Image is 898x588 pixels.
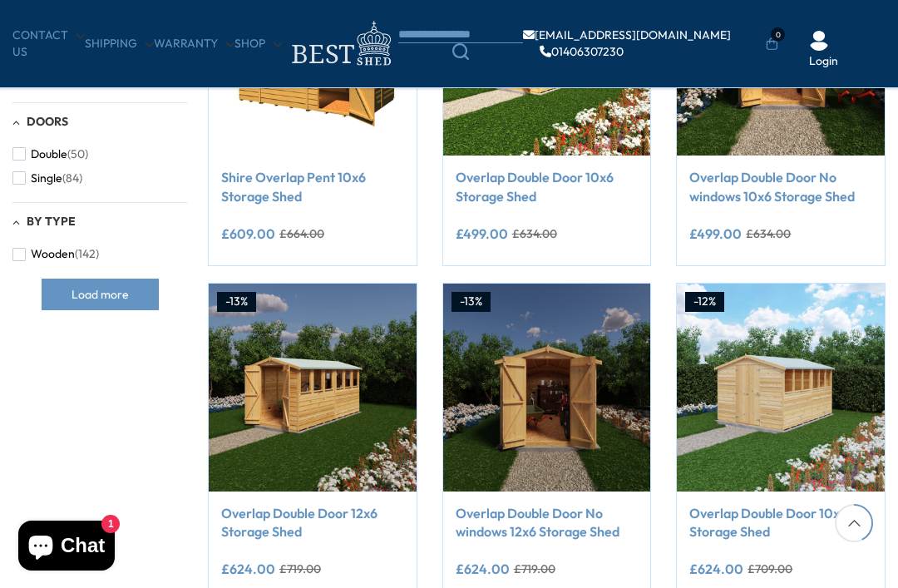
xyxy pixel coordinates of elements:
[67,147,88,161] span: (50)
[221,227,275,240] ins: £609.00
[27,214,76,229] span: By Type
[221,562,275,576] ins: £624.00
[12,242,99,266] button: Wooden
[27,114,68,129] span: Doors
[689,168,872,205] a: Overlap Double Door No windows 10x6 Storage Shed
[689,562,743,576] ins: £624.00
[456,504,639,541] a: Overlap Double Door No windows 12x6 Storage Shed
[217,292,256,312] div: -13%
[154,36,234,52] a: Warranty
[456,562,510,576] ins: £624.00
[12,166,82,190] button: Single
[456,168,639,205] a: Overlap Double Door 10x6 Storage Shed
[221,504,404,541] a: Overlap Double Door 12x6 Storage Shed
[62,171,82,185] span: (84)
[13,521,120,575] inbox-online-store-chat: Shopify online store chat
[31,171,62,185] span: Single
[42,279,159,310] button: Load more
[451,292,491,312] div: -13%
[72,289,129,300] span: Load more
[31,247,75,261] span: Wooden
[512,228,557,240] del: £634.00
[398,43,523,60] a: Search
[221,168,404,205] a: Shire Overlap Pent 10x6 Storage Shed
[279,228,324,240] del: £664.00
[12,142,88,166] button: Double
[540,46,624,57] a: 01406307230
[746,228,791,240] del: £634.00
[514,563,555,575] del: £719.00
[31,147,67,161] span: Double
[456,227,508,240] ins: £499.00
[748,563,792,575] del: £709.00
[234,36,282,52] a: Shop
[85,36,154,52] a: Shipping
[523,29,731,41] a: [EMAIL_ADDRESS][DOMAIN_NAME]
[809,31,829,51] img: User Icon
[75,247,99,261] span: (142)
[282,17,398,71] img: logo
[689,227,742,240] ins: £499.00
[766,36,778,52] a: 0
[809,53,838,70] a: Login
[685,292,724,312] div: -12%
[279,563,321,575] del: £719.00
[12,27,85,60] a: CONTACT US
[771,27,785,42] span: 0
[689,504,872,541] a: Overlap Double Door 10x8 Storage Shed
